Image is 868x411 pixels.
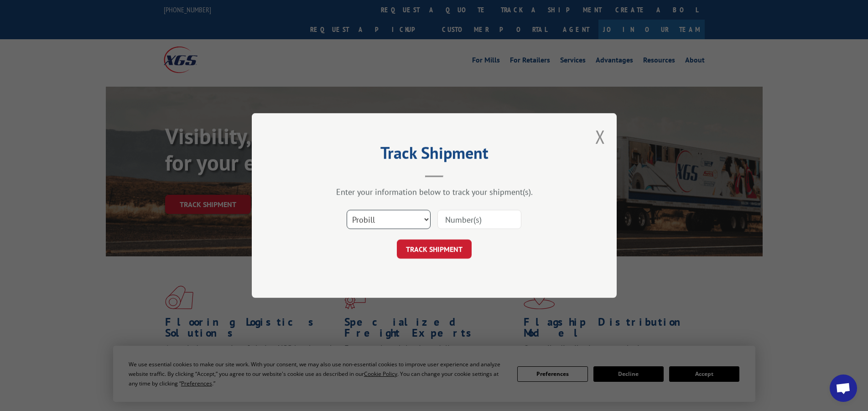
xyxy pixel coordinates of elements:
[437,210,521,229] input: Number(s)
[830,375,857,402] div: Open chat
[297,187,571,197] div: Enter your information below to track your shipment(s).
[297,146,571,164] h2: Track Shipment
[595,125,605,149] button: Close modal
[397,239,472,259] button: TRACK SHIPMENT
